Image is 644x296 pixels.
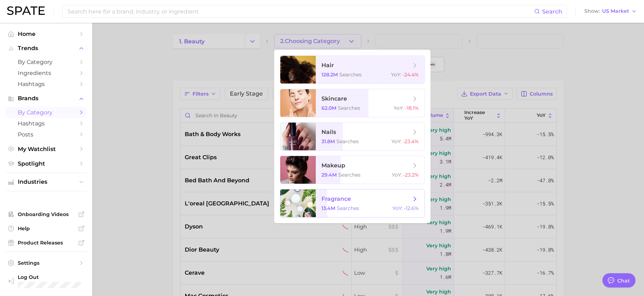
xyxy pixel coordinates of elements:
[6,144,87,155] a: My Watchlist
[6,129,87,140] a: Posts
[18,211,75,217] span: Onboarding Videos
[6,68,87,79] a: Ingredients
[6,43,87,54] button: Trends
[6,223,87,234] a: Help
[18,120,75,127] span: Hashtags
[402,71,419,78] span: -24.4%
[6,158,87,169] a: Spotlight
[405,105,419,111] span: -18.1%
[403,138,419,145] span: -23.4%
[18,131,75,138] span: Posts
[392,172,402,178] span: YoY :
[6,237,87,248] a: Product Releases
[584,9,600,13] span: Show
[18,146,75,152] span: My Watchlist
[6,118,87,129] a: Hashtags
[18,225,75,232] span: Help
[18,45,75,52] span: Trends
[338,172,361,178] span: searches
[6,258,87,268] a: Settings
[18,109,75,116] span: by Category
[321,129,336,135] span: nails
[18,31,75,37] span: Home
[18,260,75,266] span: Settings
[18,240,75,246] span: Product Releases
[338,105,360,111] span: searches
[403,172,419,178] span: -23.2%
[6,79,87,90] a: Hashtags
[321,95,347,102] span: skincare
[6,272,87,290] a: Log out. Currently logged in with e-mail jenine.guerriero@givaudan.com.
[6,93,87,104] button: Brands
[321,62,334,69] span: hair
[18,95,75,102] span: Brands
[321,138,335,145] span: 31.8m
[18,274,98,280] span: Log Out
[321,162,345,169] span: makeup
[6,209,87,220] a: Onboarding Videos
[583,7,639,16] button: ShowUS Market
[336,138,359,145] span: searches
[321,172,337,178] span: 29.4m
[321,71,338,78] span: 128.2m
[18,70,75,76] span: Ingredients
[18,81,75,87] span: Hashtags
[274,50,431,223] ul: 2.Choosing Category
[18,179,75,185] span: Industries
[321,205,335,211] span: 13.4m
[337,205,359,211] span: searches
[7,6,45,15] img: SPATE
[18,59,75,65] span: by Category
[6,177,87,187] button: Industries
[339,71,362,78] span: searches
[67,5,534,17] input: Search here for a brand, industry, or ingredient
[321,105,336,111] span: 62.0m
[602,9,629,13] span: US Market
[393,205,402,211] span: YoY :
[6,28,87,39] a: Home
[394,105,404,111] span: YoY :
[6,107,87,118] a: by Category
[404,205,419,211] span: -12.6%
[18,160,75,167] span: Spotlight
[391,138,401,145] span: YoY :
[542,8,562,15] span: Search
[6,56,87,68] a: by Category
[391,71,401,78] span: YoY :
[321,195,351,202] span: fragrance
